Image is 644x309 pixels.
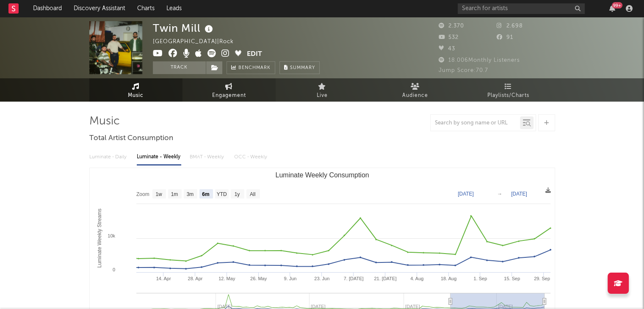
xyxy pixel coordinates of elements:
[153,21,215,35] div: Twin Mill
[439,23,464,29] span: 2.370
[317,91,328,101] span: Live
[137,150,181,164] div: Luminate - Weekly
[171,191,178,197] text: 1m
[247,49,262,60] button: Edit
[238,63,271,73] span: Benchmark
[234,191,240,197] text: 1y
[497,191,502,197] text: →
[439,68,488,73] span: Jump Score: 70.7
[112,267,115,272] text: 0
[497,35,513,40] span: 91
[609,5,615,12] button: 99+
[410,276,423,281] text: 4. Aug
[276,78,369,102] a: Live
[497,23,523,29] span: 2.698
[186,191,193,197] text: 3m
[153,37,243,47] div: [GEOGRAPHIC_DATA] | Rock
[314,276,329,281] text: 23. Jun
[249,191,255,197] text: All
[218,276,235,281] text: 12. May
[533,276,550,281] text: 29. Sep
[374,276,396,281] text: 21. [DATE]
[279,61,320,74] button: Summary
[188,276,202,281] text: 28. Apr
[440,276,456,281] text: 18. Aug
[473,276,487,281] text: 1. Sep
[96,209,102,268] text: Luminate Weekly Streams
[343,276,363,281] text: 7. [DATE]
[155,191,162,197] text: 1w
[462,78,555,102] a: Playlists/Charts
[290,66,315,70] span: Summary
[212,91,246,101] span: Engagement
[439,58,520,63] span: 18.006 Monthly Listeners
[275,171,369,179] text: Luminate Weekly Consumption
[156,276,171,281] text: 14. Apr
[128,91,144,101] span: Music
[369,78,462,102] a: Audience
[202,191,209,197] text: 6m
[227,61,275,74] a: Benchmark
[89,133,173,143] span: Total Artist Consumption
[182,78,276,102] a: Engagement
[458,191,474,197] text: [DATE]
[108,233,115,238] text: 10k
[487,91,529,101] span: Playlists/Charts
[439,35,459,40] span: 532
[504,276,520,281] text: 15. Sep
[136,191,149,197] text: Zoom
[458,3,585,14] input: Search for artists
[153,61,206,74] button: Track
[511,191,527,197] text: [DATE]
[439,46,455,52] span: 43
[216,191,227,197] text: YTD
[89,78,182,102] a: Music
[612,2,622,8] div: 99 +
[402,91,428,101] span: Audience
[250,276,267,281] text: 26. May
[284,276,296,281] text: 9. Jun
[431,120,520,127] input: Search by song name or URL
